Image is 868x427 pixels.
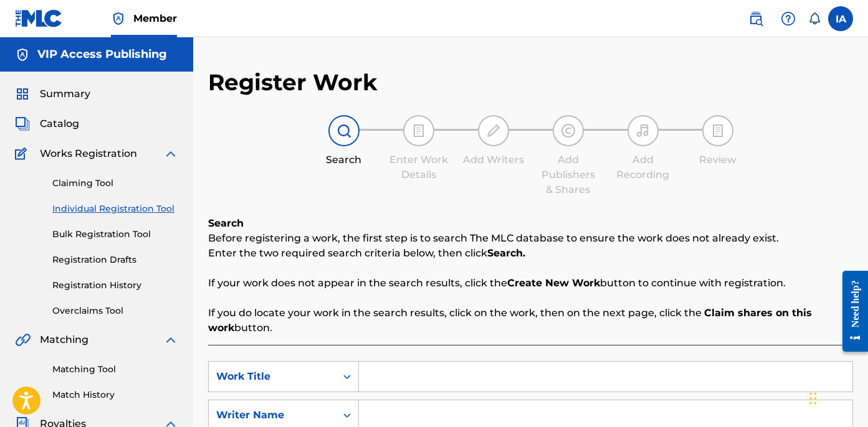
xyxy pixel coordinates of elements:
div: Notifications [808,12,821,25]
div: Add Publishers & Shares [537,152,599,197]
h2: Register Work [208,68,378,96]
p: If you do locate your work in the search results, click on the work, then on the next page, click... [208,306,853,335]
img: Works Registration [15,146,31,161]
img: step indicator icon for Search [336,123,351,138]
span: Member [133,11,177,26]
p: Before registering a work, the first step is to search The MLC database to ensure the work does n... [208,231,853,246]
span: Catalog [40,116,79,131]
a: Bulk Registration Tool [52,228,178,241]
iframe: Resource Center [833,261,868,361]
img: step indicator icon for Add Recording [636,123,651,138]
span: Matching [40,332,88,347]
a: Registration History [52,279,178,292]
div: Add Writers [462,152,525,167]
strong: Search. [487,247,525,259]
a: Matching Tool [52,363,178,376]
img: step indicator icon for Add Publishers & Shares [561,123,576,138]
img: step indicator icon for Add Writers [486,123,501,138]
img: Top Rightsholder [111,11,126,26]
a: Overclaims Tool [52,304,178,317]
img: Catalog [15,116,30,131]
a: Public Search [743,6,768,31]
p: If your work does not appear in the search results, click the button to continue with registration. [208,276,853,291]
strong: Create New Work [507,277,600,289]
img: MLC Logo [15,9,63,27]
img: Matching [15,332,31,347]
div: Drag [809,380,817,417]
div: Help [776,6,801,31]
img: expand [163,332,178,347]
img: step indicator icon for Enter Work Details [411,123,426,138]
img: Accounts [15,47,30,62]
img: expand [163,146,178,161]
span: Works Registration [40,146,137,161]
div: Search [313,152,375,167]
div: Work Title [216,369,328,384]
a: Match History [52,388,178,401]
a: Registration Drafts [52,253,178,266]
span: Summary [40,87,90,101]
b: Search [208,217,244,229]
p: Enter the two required search criteria below, then click [208,246,853,261]
a: Claiming Tool [52,177,178,190]
div: Enter Work Details [388,152,450,182]
div: Add Recording [612,152,674,182]
img: Summary [15,87,30,101]
iframe: Chat Widget [806,367,868,427]
img: search [748,11,763,26]
img: step indicator icon for Review [710,123,725,138]
div: User Menu [828,6,853,31]
a: CatalogCatalog [15,116,79,131]
a: SummarySummary [15,87,90,101]
h5: VIP Access Publishing [37,47,167,62]
img: help [781,11,796,26]
a: Individual Registration Tool [52,202,178,215]
div: Review [687,152,749,167]
div: Writer Name [216,408,328,423]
